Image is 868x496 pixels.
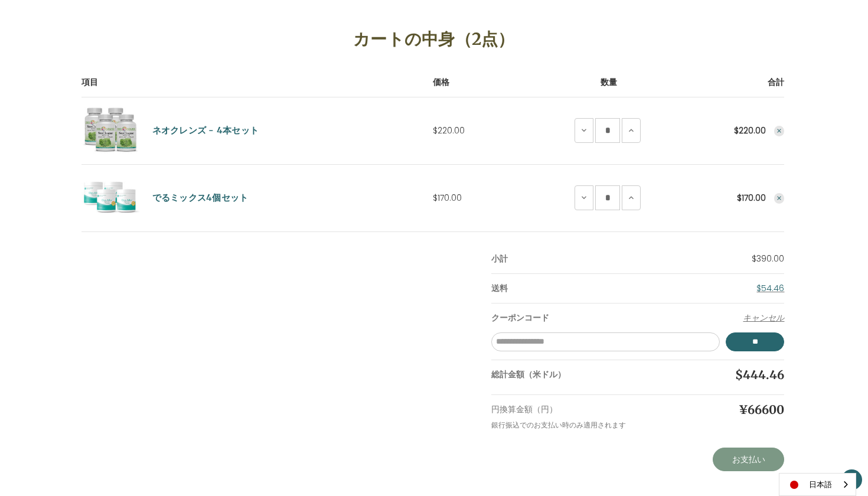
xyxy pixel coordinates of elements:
[779,474,856,495] a: 日本語
[81,76,433,97] th: 項目
[550,76,667,97] th: 数量
[595,118,620,143] input: NeoCleanse - 4 Save Set
[774,193,785,204] button: Remove DeruMix 4-Save Set from cart
[81,27,787,51] h1: カートの中身（2点）
[735,367,784,382] span: $444.46
[713,448,785,471] a: お支払い
[595,185,620,210] input: DeruMix 4-Save Set
[779,473,856,496] div: Language
[491,253,508,265] strong: 小計
[752,253,784,265] span: $390.00
[667,76,784,97] th: 合計
[433,192,462,204] span: $170.00
[743,312,784,324] button: キャンセル
[433,125,465,136] span: $220.00
[152,124,259,138] a: ネオクレンズ - 4本セット
[779,473,856,496] aside: Language selected: 日本語
[433,76,550,97] th: 価格
[491,312,549,324] strong: クーポンコード
[491,403,638,416] p: 円換算金額（円）
[739,402,784,417] span: ¥66600
[756,282,784,294] a: $54.46
[491,368,566,380] strong: 総計金額（米ドル）
[737,192,766,204] strong: $170.00
[152,191,249,205] a: でるミックス4個セット
[491,282,508,294] strong: 送料
[734,125,766,136] strong: $220.00
[774,126,785,136] button: Remove NeoCleanse - 4 Save Set from cart
[491,420,626,430] small: 銀行振込でのお支払い時のみ適用されます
